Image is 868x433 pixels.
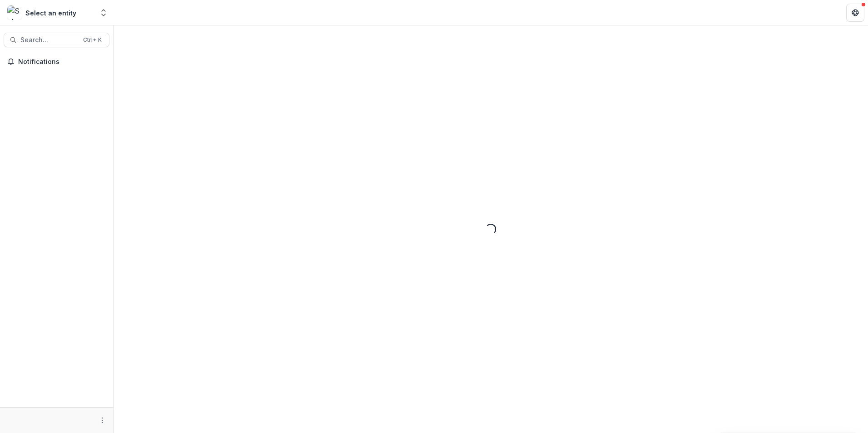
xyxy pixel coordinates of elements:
[97,415,108,426] button: More
[4,33,109,47] button: Search...
[4,54,109,69] button: Notifications
[81,35,104,45] div: Ctrl + K
[18,58,106,66] span: Notifications
[846,4,864,22] button: Get Help
[97,4,110,22] button: Open entity switcher
[20,36,78,44] span: Search...
[25,8,76,18] div: Select an entity
[7,5,22,20] img: Select an entity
